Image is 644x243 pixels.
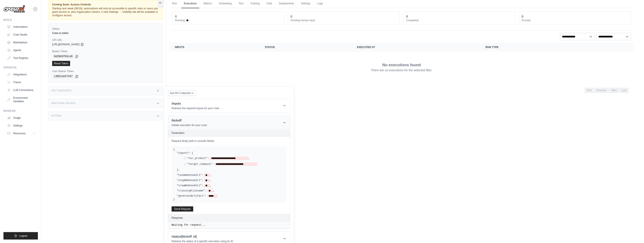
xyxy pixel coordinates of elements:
[5,79,38,86] a: Traces
[177,173,203,177] label: "taskWebhookUrl":
[178,168,180,172] span: ,
[522,19,628,22] dt: Errored
[5,94,38,105] a: Environment Variables
[291,14,292,19] div: 0
[210,184,211,187] span: ,
[5,122,38,129] a: Settings
[170,91,191,95] span: Get API Collection
[51,102,76,105] h3: Additional Details
[3,5,25,13] img: Logo
[170,84,634,96] nav: Pagination
[352,43,480,52] th: Executed at
[175,19,185,22] span: Running
[51,89,72,92] h3: Test Endpoints
[177,184,203,187] label: "crewWebhookUrl":
[172,131,287,135] h2: Parameters
[177,151,191,155] label: "inputs":
[51,115,62,117] h3: Actions
[187,162,214,166] label: "target_company":
[170,43,260,52] th: Inputs
[291,19,397,22] dt: Pending human input
[622,222,644,243] iframe: Chat Widget
[175,14,177,19] div: 0
[52,3,159,6] span: Coming Soon: Access Controls
[406,19,513,22] dt: Completed
[5,31,38,38] a: Crew Studio
[248,157,250,160] span: ,
[52,7,158,17] span: Starting next week (08/18), automations will only be accessible to specific roles or users you gr...
[168,90,196,96] button: Get API Collection
[172,216,183,220] h2: Response
[192,151,193,155] span: {
[522,14,523,19] div: 0
[172,206,193,212] button: Send Request
[5,87,38,94] a: LLM Connections
[187,157,209,160] label: "our_product":
[3,18,38,22] div: Build
[5,130,38,137] button: Resources
[3,109,38,113] div: Manage
[172,223,287,227] pre: Waiting for request...
[52,74,74,79] code: c38514e57347
[595,88,609,93] span: Previous
[52,27,159,31] label: Status
[52,61,70,66] a: Reset Token
[3,232,38,240] button: Logout
[210,179,211,182] span: ,
[3,66,38,69] div: Operate
[52,38,159,42] label: API URL
[172,234,233,239] h1: /status/{kickoff_id}
[210,173,211,177] span: ,
[177,179,203,182] label: "stepWebhookUrl":
[610,88,619,93] span: Next
[5,114,38,121] a: Usage
[172,240,233,243] p: Retrieve the status of a specific execution using its ID
[480,43,587,52] th: Run Type
[52,54,74,59] code: 9d3883f83c46
[170,43,634,96] section: Crew executions table
[5,47,38,54] a: Agents
[172,101,219,106] h1: /inputs
[172,139,287,143] label: Request Body (edit or exclude fields):
[52,31,159,35] div: Crew is online
[260,43,352,52] th: Status
[177,194,206,198] label: "generateArtifact":
[585,88,594,93] span: First
[173,148,175,151] span: {
[52,50,159,53] label: Bearer Token
[5,39,38,46] a: Marketplace
[177,168,178,172] span: }
[177,189,206,193] label: "trainingFilename":
[620,88,628,93] span: Last
[13,132,26,135] span: Resources
[52,43,80,46] span: [URL][DOMAIN_NAME]
[19,234,27,238] span: Logout
[406,14,408,19] div: 0
[585,88,628,93] nav: Pagination
[5,55,38,62] a: Tool Registry
[172,123,207,127] p: Initiate execution for your crew
[172,107,219,110] p: Retrieve the required inputs for your crew
[52,70,159,73] label: User Bearer Token
[213,189,214,193] span: ,
[173,198,175,201] span: }
[5,71,38,78] a: Integrations
[5,23,38,30] a: Automations
[172,118,207,123] h1: /kickoff
[371,68,432,72] p: There are no executions for the selected filter.
[382,62,421,68] p: No executions found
